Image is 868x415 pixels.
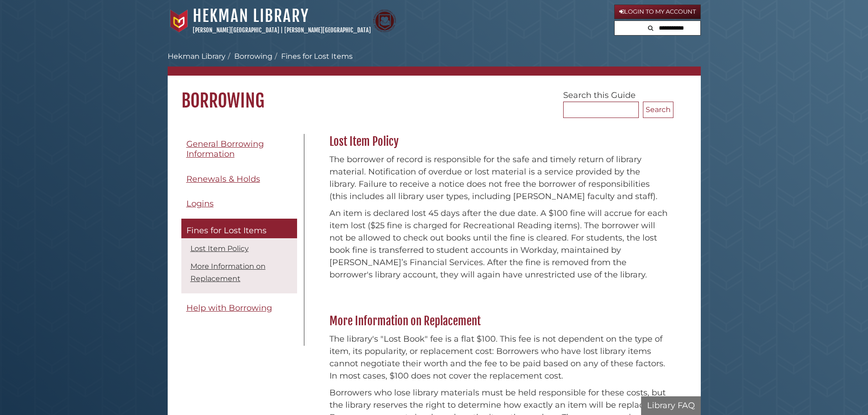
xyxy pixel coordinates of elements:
a: Fines for Lost Items [181,219,297,239]
p: An item is declared lost 45 days after the due date. A $100 fine will accrue for each item lost (... [329,207,669,281]
a: Borrowing [234,52,272,61]
h2: More Information on Replacement [325,314,673,328]
img: Calvin University [168,10,190,32]
button: Library FAQ [641,396,701,415]
span: Help with Borrowing [186,303,272,313]
h2: Lost Item Policy [325,134,673,149]
a: General Borrowing Information [181,134,297,164]
span: | [281,26,283,34]
h1: Borrowing [168,76,701,112]
div: Guide Pages [181,134,297,323]
img: Calvin Theological Seminary [373,10,396,32]
a: Help with Borrowing [181,298,297,318]
button: Search [645,21,656,33]
a: [PERSON_NAME][GEOGRAPHIC_DATA] [193,26,279,34]
span: Logins [186,199,214,209]
span: Fines for Lost Items [186,225,267,236]
i: Search [648,25,653,31]
a: Login to My Account [614,5,701,19]
p: The library's "Lost Book" fee is a flat $100. This fee is not dependent on the type of item, its ... [329,333,669,382]
a: Hekman Library [168,52,226,61]
li: Fines for Lost Items [272,51,353,62]
p: The borrower of record is responsible for the safe and timely return of library material. Notific... [329,154,669,203]
span: General Borrowing Information [186,139,264,159]
button: Search [643,102,673,118]
a: Renewals & Holds [181,169,297,190]
a: Hekman Library [193,6,309,26]
a: More Information on Replacement [190,262,266,283]
nav: breadcrumb [168,51,701,76]
a: Logins [181,194,297,214]
a: [PERSON_NAME][GEOGRAPHIC_DATA] [284,26,371,34]
span: Renewals & Holds [186,174,260,184]
a: Lost Item Policy [190,244,249,253]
